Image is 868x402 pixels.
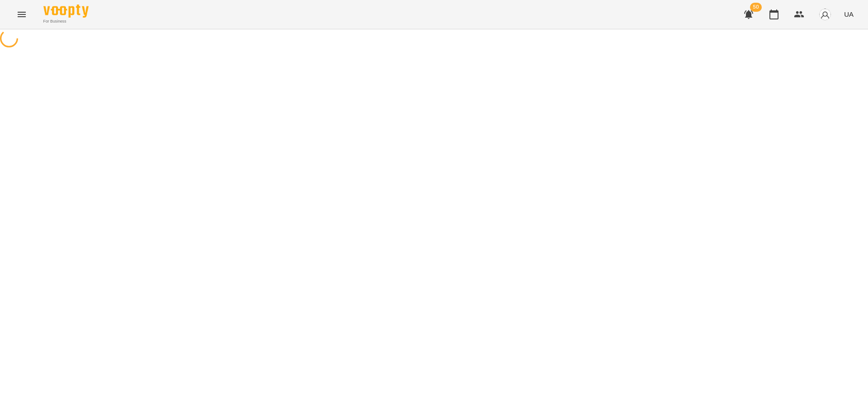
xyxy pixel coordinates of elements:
span: For Business [43,19,89,24]
img: Voopty Logo [43,5,89,18]
button: UA [840,6,857,23]
img: avatar_s.png [819,8,831,21]
span: UA [844,9,854,19]
button: Menu [11,4,33,25]
span: 50 [750,3,762,12]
